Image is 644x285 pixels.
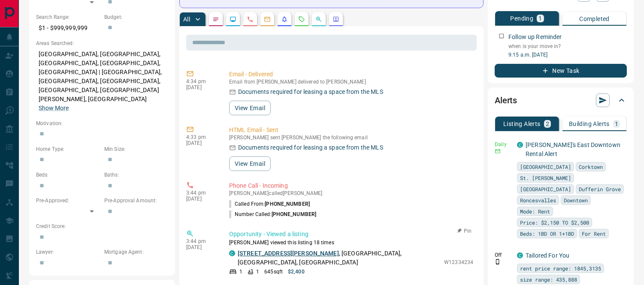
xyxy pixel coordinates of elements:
p: Areas Searched: [36,39,168,47]
p: All [183,16,190,22]
button: Pin [452,227,477,235]
p: Called From: [229,200,310,208]
p: Daily [495,141,512,148]
div: condos.ca [229,250,235,256]
svg: Calls [247,16,254,23]
span: [GEOGRAPHIC_DATA] [520,162,571,171]
p: Email - Delivered [229,70,473,79]
p: 3:44 pm [186,190,216,196]
p: HTML Email - Sent [229,126,473,135]
p: Lawyer: [36,248,100,256]
p: 4:33 pm [186,134,216,140]
p: Baths: [104,171,168,179]
p: Off [495,251,512,259]
span: Downtown [564,196,588,204]
p: [PERSON_NAME] sent [PERSON_NAME] the following email [229,135,473,141]
span: St. [PERSON_NAME] [520,174,571,182]
p: [PERSON_NAME] called [PERSON_NAME] [229,190,473,196]
span: Corktown [579,162,603,171]
p: Pending [511,15,534,21]
p: Mortgage Agent: [104,248,168,256]
p: Pre-Approval Amount: [104,197,168,204]
p: 1 [239,268,242,276]
p: [PERSON_NAME] viewed this listing 18 times [229,239,473,246]
p: Search Range: [36,13,100,21]
p: [DATE] [186,196,216,202]
p: 3:44 pm [186,238,216,244]
p: 645 sqft [264,268,283,276]
svg: Email [495,148,501,154]
p: Beds: [36,171,100,179]
p: Documents required for leasing a space from the MLS [238,87,383,96]
p: Listing Alerts [503,121,541,127]
p: Phone Call - Incoming [229,181,473,190]
svg: Lead Browsing Activity [230,16,236,23]
span: Dufferin Grove [579,185,621,193]
span: rent price range: 1845,3135 [520,264,601,273]
p: [GEOGRAPHIC_DATA], [GEOGRAPHIC_DATA], [GEOGRAPHIC_DATA], [GEOGRAPHIC_DATA], [GEOGRAPHIC_DATA] | [... [36,47,168,115]
p: 9:15 a.m. [DATE] [508,51,627,59]
p: Credit Score: [36,222,168,230]
button: View Email [229,101,271,115]
span: Beds: 1BD OR 1+1BD [520,229,574,238]
h2: Alerts [495,93,517,107]
span: [GEOGRAPHIC_DATA] [520,185,571,193]
svg: Push Notification Only [495,259,501,265]
button: View Email [229,156,271,171]
svg: Listing Alerts [281,16,288,23]
p: Budget: [104,13,168,21]
p: Pre-Approved: [36,197,100,204]
p: Opportunity - Viewed a listing [229,230,473,239]
button: New Task [495,64,627,78]
p: Follow up Reminder [508,33,562,42]
div: Alerts [495,90,627,111]
div: condos.ca [517,252,523,258]
p: [DATE] [186,140,216,146]
p: $1 - $999,999,999 [36,21,100,35]
button: Show More [39,104,69,113]
a: Tailored For You [526,252,569,259]
p: 1 [615,121,618,127]
p: 1 [256,268,259,276]
p: [DATE] [186,84,216,90]
p: when is your move in? [508,42,627,50]
svg: Notes [212,16,219,23]
span: [PHONE_NUMBER] [265,201,310,207]
span: For Rent [582,229,606,238]
span: Price: $2,150 TO $2,500 [520,218,589,227]
p: Home Type: [36,145,100,153]
p: Building Alerts [569,121,610,127]
p: Email from [PERSON_NAME] delivered to [PERSON_NAME] [229,79,473,85]
span: size range: 435,888 [520,275,577,284]
span: Mode: Rent [520,207,550,216]
span: [PHONE_NUMBER] [272,211,317,217]
p: Documents required for leasing a space from the MLS [238,143,383,152]
p: W12334234 [444,258,473,266]
p: Number Called: [229,210,316,218]
svg: Requests [298,16,305,23]
svg: Agent Actions [333,16,339,23]
div: condos.ca [517,142,523,148]
p: 2 [546,121,549,127]
span: Roncesvalles [520,196,556,204]
p: [DATE] [186,244,216,250]
svg: Opportunities [315,16,322,23]
p: Min Size: [104,145,168,153]
p: Motivation: [36,120,168,127]
p: Completed [579,16,610,22]
svg: Emails [264,16,271,23]
p: 1 [538,15,542,21]
p: 4:34 pm [186,78,216,84]
a: [STREET_ADDRESS][PERSON_NAME] [238,250,339,257]
p: $2,400 [288,268,305,276]
a: [PERSON_NAME]'s East Downtown Rental Alert [526,141,620,157]
p: , [GEOGRAPHIC_DATA], [GEOGRAPHIC_DATA], [GEOGRAPHIC_DATA] [238,249,440,267]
